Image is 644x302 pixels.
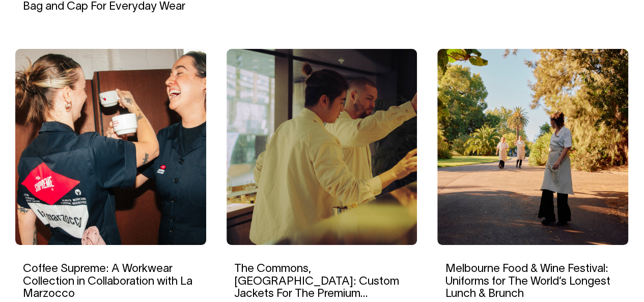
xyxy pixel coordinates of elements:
[227,49,417,245] img: The Commons, Sydney: Custom Jackets For The Premium Martin Place Cocktail Bar
[437,49,628,245] img: Melbourne Food & Wine Festival: Uniforms for The World’s Longest Lunch & Brunch
[445,264,610,298] a: Melbourne Food & Wine Festival: Uniforms for The World’s Longest Lunch & Brunch
[15,49,206,245] img: Coffee Supreme: A Workwear Collection in Collaboration with La Marzocco
[23,264,192,298] a: Coffee Supreme: A Workwear Collection in Collaboration with La Marzocco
